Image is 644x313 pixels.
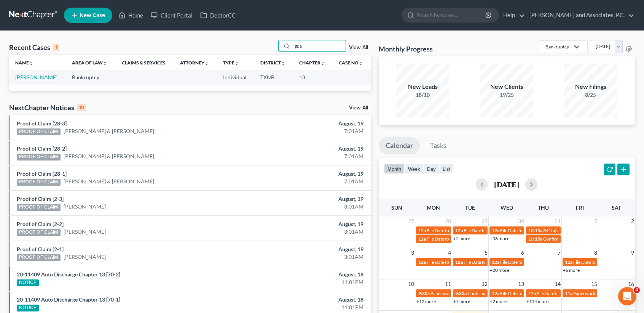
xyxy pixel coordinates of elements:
[427,228,534,233] span: File Date for [PERSON_NAME][GEOGRAPHIC_DATA]
[430,291,506,296] span: Paperwork appt for [PERSON_NAME]
[467,291,594,296] span: Confirmation hearing for [PERSON_NAME] & [PERSON_NAME]
[554,217,561,226] span: 31
[528,236,542,242] span: 10:15a
[418,291,430,296] span: 9:30a
[9,43,59,52] div: Recent Cases
[64,203,106,210] a: [PERSON_NAME]
[320,61,325,66] i: unfold_more
[517,217,525,226] span: 30
[64,127,154,135] a: [PERSON_NAME] & [PERSON_NAME]
[116,55,174,70] th: Claims & Services
[17,170,67,177] a: Proof of Claim [28-1]
[17,145,67,152] a: Proof of Claim [28-2]
[455,259,463,265] span: 12a
[17,154,61,161] div: PROOF OF CLAIM
[17,221,64,227] a: Proof of Claim [2-2]
[528,291,536,296] span: 12a
[484,248,488,257] span: 5
[418,236,426,242] span: 12a
[481,279,488,289] span: 12
[526,8,634,22] a: [PERSON_NAME] and Associates, P.C.
[427,204,440,211] span: Mon
[64,253,106,261] a: [PERSON_NAME]
[494,180,519,188] h2: [DATE]
[384,164,405,174] button: month
[593,248,598,257] span: 8
[481,217,488,226] span: 29
[391,204,402,211] span: Sun
[480,82,533,91] div: New Clients
[180,60,209,66] a: Attorneyunfold_more
[64,228,106,236] a: [PERSON_NAME]
[563,267,580,273] a: +6 more
[576,204,584,211] span: Fri
[453,299,470,304] a: +7 more
[9,103,86,112] div: NextChapter Notices
[17,204,61,211] div: PROOF OF CLAIM
[292,40,346,51] input: Search by name...
[492,291,499,296] span: 12a
[418,228,426,233] span: 12a
[418,259,426,265] span: 12a
[253,120,363,127] div: August, 19
[253,170,363,178] div: August, 19
[115,8,147,22] a: Home
[234,61,239,66] i: unfold_more
[410,248,415,257] span: 3
[17,254,61,261] div: PROOF OF CLAIM
[379,137,420,154] a: Calendar
[464,228,524,233] span: File Date for [PERSON_NAME]
[407,279,415,289] span: 10
[17,229,61,236] div: PROOF OF CLAIM
[17,296,120,303] a: 20-11409 Auto Discharge Chapter 13 [70-1]
[520,248,525,257] span: 6
[427,236,528,242] span: File Date for [PERSON_NAME] & [PERSON_NAME]
[64,152,154,160] a: [PERSON_NAME] & [PERSON_NAME]
[253,271,363,278] div: August, 18
[17,279,39,286] div: NOTICE
[15,74,57,80] a: [PERSON_NAME]
[15,60,33,66] a: Nameunfold_more
[253,220,363,228] div: August, 19
[500,291,561,296] span: File Date for [PERSON_NAME]
[253,253,363,261] div: 3:01AM
[217,70,254,84] td: Individual
[565,291,572,296] span: 11a
[490,299,507,304] a: +2 more
[349,45,368,50] a: View All
[447,248,452,257] span: 4
[349,105,368,111] a: View All
[17,128,61,135] div: PROOF OF CLAIM
[66,70,115,84] td: Bankruptcy
[405,164,424,174] button: week
[147,8,196,22] a: Client Portal
[526,299,548,304] a: +114 more
[417,8,486,22] input: Search by name...
[557,248,561,257] span: 7
[204,61,209,66] i: unfold_more
[53,44,59,51] div: 1
[407,217,415,226] span: 27
[618,287,636,305] iframe: Intercom live chat
[17,305,39,311] div: NOTICE
[444,217,452,226] span: 28
[545,43,569,50] div: Bankruptcy
[593,217,598,226] span: 1
[72,60,107,66] a: Area of Lawunfold_more
[423,137,453,154] a: Tasks
[281,61,285,66] i: unfold_more
[17,271,120,278] a: 20-11409 Auto Discharge Chapter 13 [70-2]
[253,145,363,152] div: August, 19
[254,70,293,84] td: TXNB
[634,287,640,293] span: 4
[528,228,542,233] span: 10:15a
[465,204,475,211] span: Tue
[554,279,561,289] span: 14
[630,248,635,257] span: 9
[196,8,239,22] a: DebtorCC
[500,259,601,265] span: File Date for [PERSON_NAME] & [PERSON_NAME]
[501,204,513,211] span: Wed
[253,303,363,311] div: 11:01PM
[253,195,363,203] div: August, 19
[499,8,525,22] a: Help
